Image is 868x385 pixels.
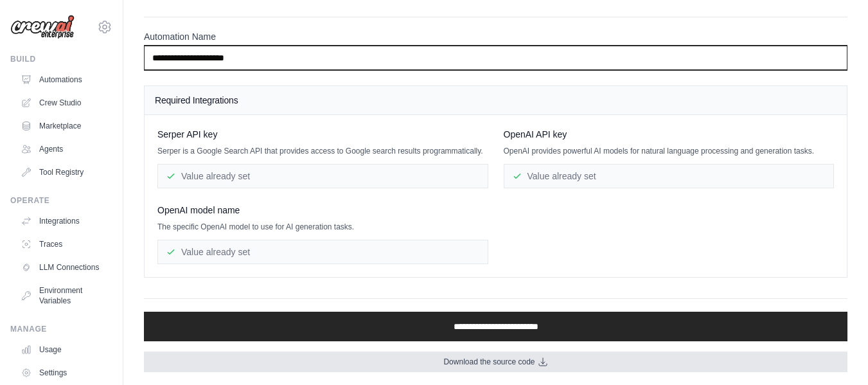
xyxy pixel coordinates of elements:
a: Agents [15,139,112,159]
label: Automation Name [144,30,847,43]
div: Value already set [157,164,488,188]
div: Value already set [504,164,835,188]
span: OpenAI API key [504,128,567,141]
img: Logo [10,15,75,39]
a: Settings [15,363,112,383]
span: OpenAI model name [157,204,240,217]
div: Value already set [157,240,488,264]
p: OpenAI provides powerful AI models for natural language processing and generation tasks. [504,146,835,156]
a: Download the source code [144,352,847,372]
a: Integrations [15,211,112,231]
a: Usage [15,339,112,360]
a: Automations [15,69,112,90]
div: Build [10,54,112,64]
a: Traces [15,234,112,255]
a: Crew Studio [15,93,112,113]
a: Environment Variables [15,280,112,311]
p: Serper is a Google Search API that provides access to Google search results programmatically. [157,146,488,156]
p: The specific OpenAI model to use for AI generation tasks. [157,222,488,232]
span: Download the source code [443,357,535,367]
a: Tool Registry [15,162,112,183]
div: Manage [10,324,112,334]
span: Serper API key [157,128,217,141]
a: Marketplace [15,116,112,136]
div: Operate [10,195,112,206]
a: LLM Connections [15,257,112,278]
h4: Required Integrations [155,94,837,107]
